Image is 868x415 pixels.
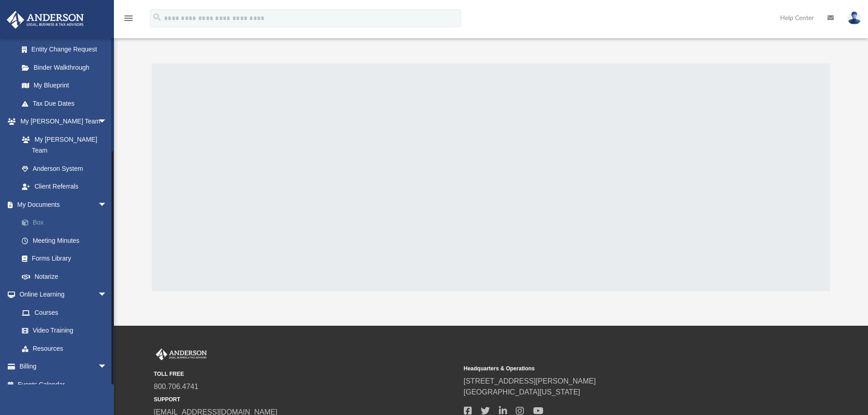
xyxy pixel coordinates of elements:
[98,113,116,131] span: arrow_drop_down
[464,388,580,396] a: [GEOGRAPHIC_DATA][US_STATE]
[154,383,199,390] a: 800.706.4741
[98,358,116,376] span: arrow_drop_down
[98,286,116,304] span: arrow_drop_down
[154,370,457,378] small: TOLL FREE
[13,214,121,232] a: Box
[13,303,116,322] a: Courses
[98,195,116,214] span: arrow_drop_down
[13,94,121,113] a: Tax Due Dates
[13,267,121,286] a: Notarize
[13,322,112,340] a: Video Training
[154,348,209,360] img: Anderson Advisors Platinum Portal
[13,178,116,196] a: Client Referrals
[13,58,121,77] a: Binder Walkthrough
[13,231,121,250] a: Meeting Minutes
[847,11,861,25] img: User Pic
[464,364,767,373] small: Headquarters & Operations
[123,13,134,24] i: menu
[6,286,116,304] a: Online Learningarrow_drop_down
[123,17,134,24] a: menu
[13,250,116,268] a: Forms Library
[6,358,121,376] a: Billingarrow_drop_down
[464,377,596,385] a: [STREET_ADDRESS][PERSON_NAME]
[6,113,116,131] a: My [PERSON_NAME] Teamarrow_drop_down
[6,195,121,214] a: My Documentsarrow_drop_down
[13,159,116,178] a: Anderson System
[4,11,87,29] img: Anderson Advisors Platinum Portal
[6,375,121,394] a: Events Calendar
[13,77,116,95] a: My Blueprint
[13,130,112,159] a: My [PERSON_NAME] Team
[154,395,457,404] small: SUPPORT
[13,339,116,358] a: Resources
[152,12,162,22] i: search
[13,41,121,59] a: Entity Change Request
